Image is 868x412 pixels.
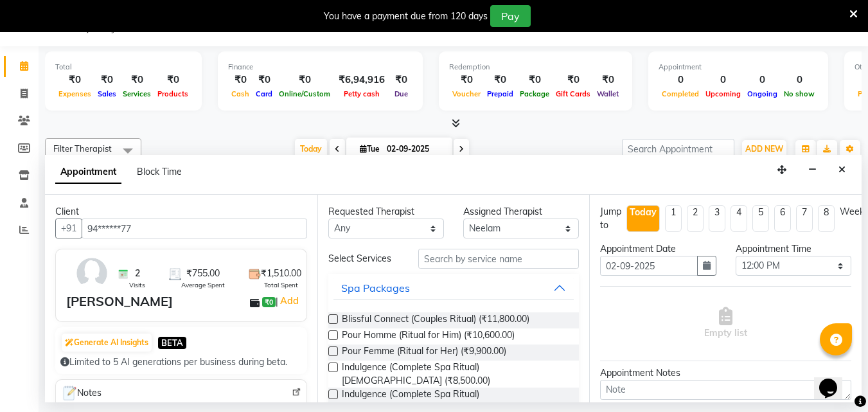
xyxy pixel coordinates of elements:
[622,139,734,159] input: Search Appointment
[154,73,191,87] div: ₹0
[120,73,154,87] div: ₹0
[418,249,579,269] input: Search by service name
[553,89,594,98] span: Gift Cards
[261,267,301,280] span: ₹1,510.00
[181,280,225,290] span: Average Spent
[55,161,121,184] span: Appointment
[709,205,725,232] li: 3
[449,89,484,98] span: Voucher
[702,89,744,98] span: Upcoming
[553,73,594,87] div: ₹0
[62,334,152,352] button: Generate AI Insights
[276,293,301,309] span: |
[594,73,622,87] div: ₹0
[333,73,390,87] div: ₹6,94,916
[665,205,682,232] li: 1
[342,361,569,388] span: Indulgence (Complete Spa Ritual) [DEMOGRAPHIC_DATA] (₹8,500.00)
[228,89,252,98] span: Cash
[774,205,791,232] li: 6
[55,205,307,219] div: Client
[814,361,855,399] iframe: chat widget
[342,312,529,328] span: Blissful Connect (Couples Ritual) (₹11,800.00)
[659,89,702,98] span: Completed
[600,242,716,256] div: Appointment Date
[745,144,783,154] span: ADD NEW
[390,73,412,87] div: ₹0
[73,255,111,292] img: avatar
[490,5,531,27] button: Pay
[276,89,333,98] span: Online/Custom
[796,205,813,232] li: 7
[517,73,553,87] div: ₹0
[66,292,173,311] div: [PERSON_NAME]
[449,73,484,87] div: ₹0
[154,89,191,98] span: Products
[731,205,747,232] li: 4
[744,89,781,98] span: Ongoing
[228,73,252,87] div: ₹0
[704,307,747,340] span: Empty list
[484,73,517,87] div: ₹0
[55,62,191,73] div: Total
[55,219,82,238] button: +91
[341,280,410,296] div: Spa Packages
[135,267,140,280] span: 2
[278,293,301,309] a: Add
[744,73,781,87] div: 0
[463,205,579,219] div: Assigned Therapist
[752,205,769,232] li: 5
[55,89,94,98] span: Expenses
[357,144,383,154] span: Tue
[252,89,276,98] span: Card
[600,366,851,380] div: Appointment Notes
[383,139,447,159] input: 2025-09-02
[818,205,835,232] li: 8
[120,89,154,98] span: Services
[594,89,622,98] span: Wallet
[94,73,120,87] div: ₹0
[252,73,276,87] div: ₹0
[186,267,220,280] span: ₹755.00
[60,355,302,369] div: Limited to 5 AI generations per business during beta.
[158,337,186,349] span: BETA
[702,73,744,87] div: 0
[319,252,409,265] div: Select Services
[137,166,182,177] span: Block Time
[600,256,697,276] input: yyyy-mm-dd
[484,89,517,98] span: Prepaid
[391,89,411,98] span: Due
[659,73,702,87] div: 0
[61,385,102,402] span: Notes
[53,143,112,154] span: Filter Therapist
[94,89,120,98] span: Sales
[333,276,574,300] button: Spa Packages
[781,89,818,98] span: No show
[295,139,327,159] span: Today
[742,140,786,158] button: ADD NEW
[833,160,851,180] button: Close
[781,73,818,87] div: 0
[600,205,621,232] div: Jump to
[228,62,412,73] div: Finance
[129,280,145,290] span: Visits
[82,219,307,238] input: Search by Name/Mobile/Email/Code
[328,205,444,219] div: Requested Therapist
[264,280,298,290] span: Total Spent
[517,89,553,98] span: Package
[324,10,488,23] div: You have a payment due from 120 days
[342,328,515,345] span: Pour Homme (Ritual for Him) (₹10,600.00)
[630,206,657,219] div: Today
[736,242,851,256] div: Appointment Time
[55,73,94,87] div: ₹0
[276,73,333,87] div: ₹0
[449,62,622,73] div: Redemption
[341,89,383,98] span: Petty cash
[659,62,818,73] div: Appointment
[342,345,506,361] span: Pour Femme (Ritual for Her) (₹9,900.00)
[687,205,704,232] li: 2
[262,297,276,307] span: ₹0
